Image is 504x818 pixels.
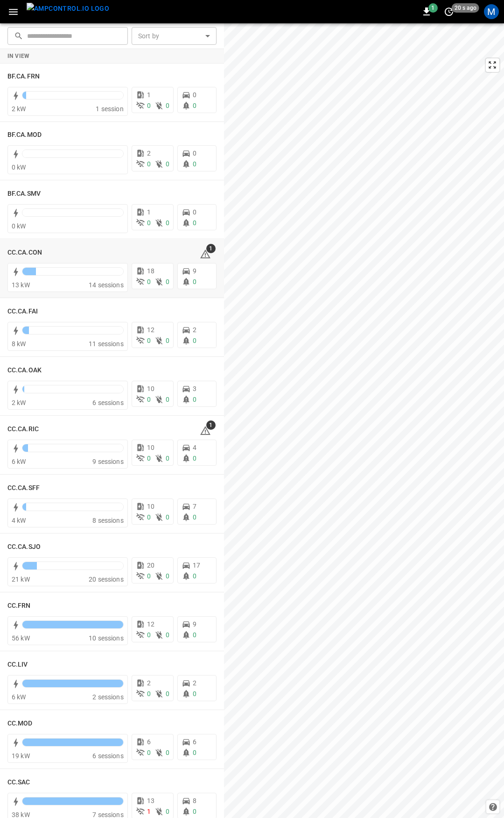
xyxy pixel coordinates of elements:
span: 0 [166,219,169,227]
span: 0 [193,749,196,756]
span: 0 [193,219,196,227]
span: 0 [147,631,151,639]
span: 0 [147,278,151,285]
span: 0 [193,102,196,109]
span: 11 sessions [89,340,124,348]
span: 6 sessions [92,752,124,760]
button: set refresh interval [441,4,456,19]
span: 0 [193,208,196,216]
span: 3 [193,385,196,392]
span: 1 [147,808,151,815]
span: 2 kW [12,399,26,406]
span: 1 session [96,105,123,113]
span: 0 [147,513,151,521]
span: 18 [147,267,154,275]
span: 0 [147,219,151,227]
span: 6 sessions [92,399,124,406]
span: 6 [193,738,196,746]
h6: CC.CA.OAK [7,365,42,376]
span: 0 [193,396,196,403]
span: 8 kW [12,340,26,348]
h6: CC.SAC [7,777,30,788]
span: 1 [147,91,151,99]
span: 0 [166,513,169,521]
span: 13 kW [12,281,30,289]
span: 0 [166,631,169,639]
span: 20 [147,562,154,569]
span: 0 kW [12,164,26,171]
span: 0 [193,278,196,285]
span: 1 [206,244,216,253]
span: 0 [193,631,196,639]
span: 0 [147,160,151,168]
span: 21 kW [12,576,30,583]
span: 19 kW [12,752,30,760]
span: 0 [147,102,151,109]
span: 0 [193,690,196,697]
span: 0 [147,749,151,756]
span: 6 kW [12,458,26,465]
span: 0 [166,455,169,462]
img: ampcontrol.io logo [27,3,109,14]
span: 0 [166,396,169,403]
h6: CC.CA.SJO [7,542,41,552]
span: 0 [193,572,196,580]
span: 2 kW [12,105,26,113]
span: 2 [193,679,196,687]
span: 10 [147,503,154,510]
span: 2 [193,326,196,334]
span: 14 sessions [89,281,124,289]
span: 10 sessions [89,634,124,642]
span: 4 [193,444,196,451]
h6: CC.CA.FAI [7,306,38,317]
span: 4 kW [12,517,26,524]
h6: BF.CA.FRN [7,71,40,82]
span: 13 [147,797,154,804]
span: 0 [166,160,169,168]
span: 1 [428,3,438,13]
span: 0 [147,455,151,462]
span: 2 [147,679,151,687]
span: 8 sessions [92,517,124,524]
span: 0 [166,808,169,815]
span: 0 [193,513,196,521]
span: 0 [193,455,196,462]
h6: CC.CA.SFF [7,483,40,493]
span: 9 sessions [92,458,124,465]
span: 0 [193,160,196,168]
span: 0 [193,808,196,815]
span: 1 [147,208,151,216]
h6: CC.FRN [7,601,31,611]
span: 2 [147,149,151,157]
span: 0 [166,749,169,756]
span: 0 [193,91,196,99]
div: profile-icon [484,4,499,19]
span: 0 [166,102,169,109]
h6: BF.CA.MOD [7,130,42,140]
h6: CC.MOD [7,718,33,729]
span: 0 [147,337,151,344]
span: 20 s ago [452,3,479,13]
span: 0 [193,337,196,344]
span: 10 [147,444,154,451]
span: 6 [147,738,151,746]
span: 12 [147,620,154,628]
span: 0 kW [12,222,26,230]
span: 0 [147,396,151,403]
span: 0 [147,572,151,580]
span: 20 sessions [89,576,124,583]
span: 0 [193,149,196,157]
span: 17 [193,562,200,569]
h6: BF.CA.SMV [7,189,41,199]
span: 9 [193,267,196,275]
span: 7 [193,503,196,510]
strong: In View [7,53,30,59]
h6: CC.CA.RIC [7,424,39,434]
span: 0 [166,337,169,344]
span: 0 [147,690,151,697]
span: 6 kW [12,693,26,701]
span: 0 [166,690,169,697]
span: 12 [147,326,154,334]
span: 1 [206,420,216,430]
span: 0 [166,572,169,580]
